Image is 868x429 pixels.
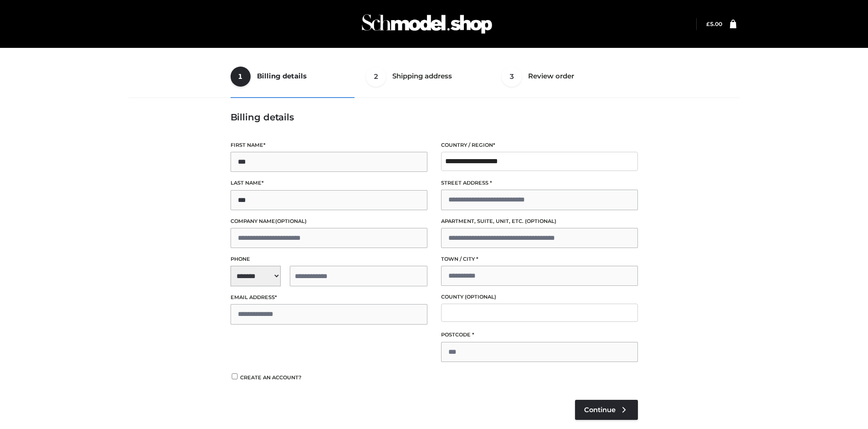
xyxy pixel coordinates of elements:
[441,217,638,226] label: Apartment, suite, unit, etc.
[231,141,427,150] label: First name
[231,255,427,264] label: Phone
[706,21,722,27] a: £5.00
[441,141,638,150] label: Country / Region
[706,21,722,27] bdi: 5.00
[465,294,496,300] span: (optional)
[575,400,638,420] a: Continue
[231,112,638,123] h3: Billing details
[231,217,427,226] label: Company name
[231,373,239,379] input: Create an account?
[231,293,427,302] label: Email address
[231,179,427,187] label: Last name
[525,218,556,224] span: (optional)
[275,218,307,224] span: (optional)
[359,6,495,42] img: Schmodel Admin 964
[706,21,710,27] span: £
[240,374,302,381] span: Create an account?
[441,331,638,339] label: Postcode
[441,255,638,264] label: Town / City
[441,293,638,301] label: County
[584,406,616,414] span: Continue
[441,179,638,187] label: Street address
